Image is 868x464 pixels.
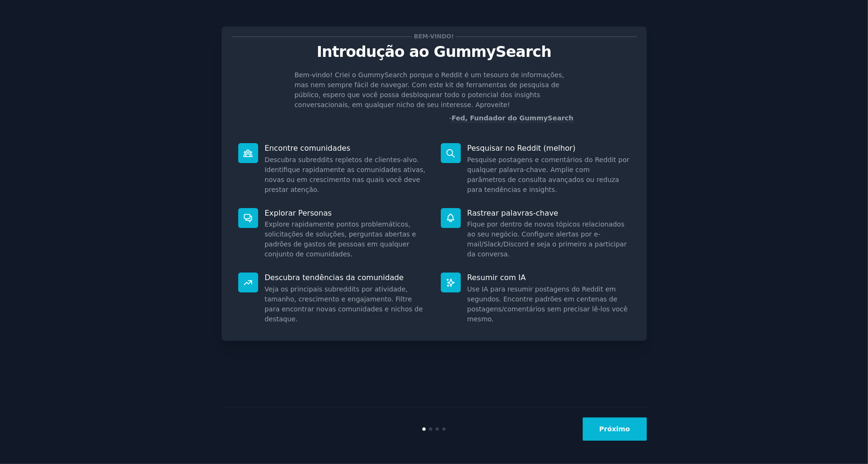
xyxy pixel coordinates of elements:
font: - [449,114,452,122]
font: Descubra tendências da comunidade [265,273,404,282]
font: Resumir com IA [467,273,526,282]
font: Fique por dentro de novos tópicos relacionados ao seu negócio. Configure alertas por e-mail/Slack... [467,220,627,258]
font: Explorar Personas [265,209,332,218]
font: Bem-vindo! [414,34,454,40]
font: Veja os principais subreddits por atividade, tamanho, crescimento e engajamento. Filtre para enco... [265,285,423,323]
a: Fed, Fundador do GummySearch [452,114,574,122]
font: Bem-vindo! Criei o GummySearch porque o Reddit é um tesouro de informações, mas nem sempre fácil ... [295,71,564,109]
font: Rastrear palavras-chave [467,209,559,218]
font: Fed, Fundador do GummySearch [452,114,574,122]
font: Próximo [599,425,630,433]
font: Encontre comunidades [265,144,351,153]
font: Introdução ao GummySearch [317,43,551,60]
font: Pesquisar no Reddit (melhor) [467,144,576,153]
button: Próximo [583,418,647,441]
font: Pesquise postagens e comentários do Reddit por qualquer palavra-chave. Amplie com parâmetros de c... [467,156,630,193]
font: Use IA para resumir postagens do Reddit em segundos. Encontre padrões em centenas de postagens/co... [467,285,628,323]
font: Descubra subreddits repletos de clientes-alvo. Identifique rapidamente as comunidades ativas, nov... [265,156,426,193]
font: Explore rapidamente pontos problemáticos, solicitações de soluções, perguntas abertas e padrões d... [265,220,416,258]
